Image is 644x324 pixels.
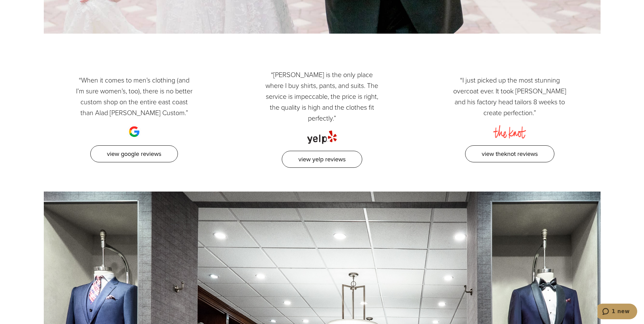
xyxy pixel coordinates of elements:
a: View Yelp Reviews [282,151,362,168]
img: yelp [307,124,337,144]
p: “[PERSON_NAME] is the only place where I buy shirts, pants, and suits. The service is impeccable,... [262,69,381,124]
img: the knot [493,118,526,139]
a: View Google Reviews [90,145,178,163]
p: “When it comes to men’s clothing (and I’m sure women’s, too), there is no better custom shop on t... [75,75,194,118]
iframe: Opens a widget where you can chat to one of our agents [597,304,637,321]
p: “I just picked up the most stunning overcoat ever. It took [PERSON_NAME] and his factory head tai... [450,75,569,118]
a: View TheKnot Reviews [465,145,554,163]
img: google [127,118,141,139]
